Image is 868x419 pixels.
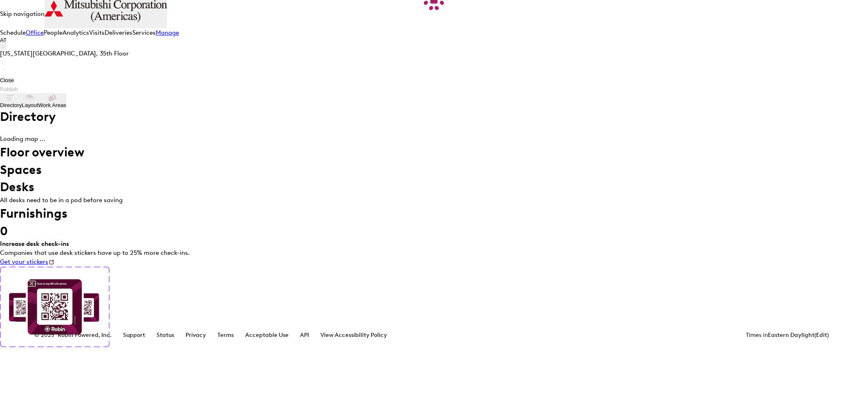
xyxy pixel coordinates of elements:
[34,332,39,339] span: ©
[123,332,145,339] a: Support
[41,332,54,339] span: 2025
[186,332,206,339] a: Privacy
[816,332,827,339] a: Edit
[300,332,309,339] a: API
[320,332,387,339] a: View Accessibility Policy
[22,93,38,108] button: Layout
[746,332,814,339] span: Times in
[746,331,829,340] p: ( )
[245,332,289,339] a: Acceptable Use
[58,332,112,339] a: Robin Powered, Inc.
[768,332,814,339] span: Eastern Daylight
[38,102,66,108] span: Work Areas
[217,332,234,339] a: Terms
[38,93,66,108] button: Work Areas
[157,332,174,339] a: Status
[22,102,38,108] span: Layout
